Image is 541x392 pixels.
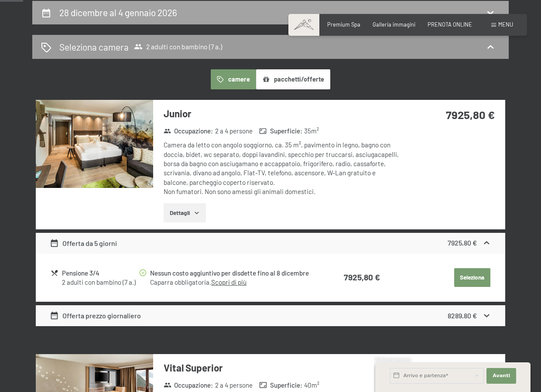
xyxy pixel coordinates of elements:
span: 40 m² [304,381,319,390]
a: PRENOTA ONLINE [428,21,472,28]
button: camere [211,69,256,89]
img: mss_renderimg.php [36,100,153,188]
h2: 28 dicembre al 4 gennaio 2026 [59,7,177,18]
button: Avanti [486,368,516,384]
a: Premium Spa [327,21,360,28]
strong: 7925,80 € [446,108,495,121]
strong: Superficie : [259,126,302,136]
div: Caparra obbligatoria. [150,278,314,287]
strong: 7925,80 € [344,272,380,282]
div: 2 adulti con bambino (7 a.) [62,278,138,287]
span: 35 m² [304,126,319,136]
span: Menu [498,21,513,28]
h2: Seleziona camera [59,41,129,53]
strong: Occupazione : [164,381,213,390]
div: Offerta prezzo giornaliero8289,80 € [36,305,505,326]
div: Offerta da 5 giorni7925,80 € [36,233,505,254]
div: Offerta prezzo giornaliero [50,310,141,321]
button: Dettagli [164,203,206,222]
span: Richiesta express [375,357,411,362]
div: Offerta da 5 giorni [50,238,117,249]
h3: Vital Superior [164,361,400,375]
span: 2 a 4 persone [215,381,253,390]
button: pacchetti/offerte [256,69,330,89]
button: Seleziona [454,268,490,287]
a: Galleria immagini [373,21,415,28]
span: 2 a 4 persone [215,126,253,136]
strong: Superficie : [259,381,302,390]
span: 2 adulti con bambino (7 a.) [134,42,222,51]
a: Scopri di più [211,278,247,286]
div: Pensione 3/4 [62,268,138,278]
div: Nessun costo aggiuntivo per disdette fino al 8 dicembre [150,268,314,278]
strong: 7925,80 € [448,239,477,247]
strong: 8289,80 € [448,311,477,320]
div: Camera da letto con angolo soggiorno, ca. 35 m², pavimento in legno, bagno con doccia, bidet, wc ... [164,140,400,196]
h3: Junior [164,107,400,120]
span: Avanti [493,372,510,379]
strong: Occupazione : [164,126,213,136]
